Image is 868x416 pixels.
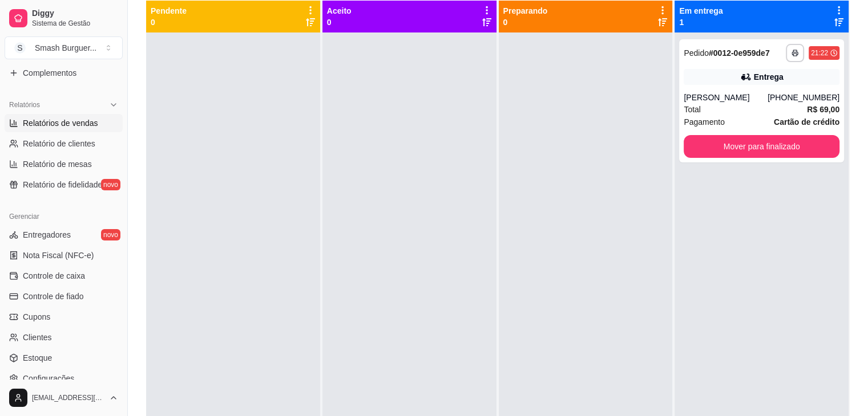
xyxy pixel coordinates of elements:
[151,5,187,17] p: Pendente
[811,48,828,58] div: 21:22
[5,287,123,305] a: Controle de fiado
[32,9,118,19] span: Diggy
[327,17,352,28] p: 0
[5,308,123,326] a: Cupons
[23,311,50,323] span: Cupons
[774,117,839,127] strong: Cartão de crédito
[5,114,123,132] a: Relatórios de vendas
[5,226,123,244] a: Entregadoresnovo
[23,270,85,282] span: Controle de caixa
[684,116,725,128] span: Pagamento
[32,393,104,402] span: [EMAIL_ADDRESS][DOMAIN_NAME]
[5,134,123,153] a: Relatório de clientes
[23,158,92,170] span: Relatório de mesas
[5,207,123,226] div: Gerenciar
[23,67,76,79] span: Complementos
[5,64,123,82] a: Complementos
[5,349,123,367] a: Estoque
[5,384,123,411] button: [EMAIL_ADDRESS][DOMAIN_NAME]
[23,373,74,384] span: Configurações
[14,42,26,54] span: S
[5,5,123,32] a: DiggySistema de Gestão
[23,352,52,364] span: Estoque
[5,328,123,346] a: Clientes
[32,19,118,28] span: Sistema de Gestão
[684,103,701,116] span: Total
[5,369,123,388] a: Configurações
[5,176,123,194] a: Relatório de fidelidadenovo
[35,42,96,54] div: Smash Burguer ...
[23,229,71,240] span: Entregadores
[503,5,548,17] p: Preparando
[684,92,768,103] div: [PERSON_NAME]
[23,332,52,343] span: Clientes
[23,291,84,302] span: Controle de fiado
[679,17,722,28] p: 1
[5,155,123,173] a: Relatório de mesas
[709,48,770,58] strong: # 0012-0e959de7
[9,100,40,109] span: Relatórios
[503,17,548,28] p: 0
[23,250,94,261] span: Nota Fiscal (NFC-e)
[754,71,784,83] div: Entrega
[684,135,839,158] button: Mover para finalizado
[23,179,102,190] span: Relatório de fidelidade
[807,105,839,114] strong: R$ 69,00
[679,5,722,17] p: Em entrega
[684,48,709,58] span: Pedido
[5,246,123,264] a: Nota Fiscal (NFC-e)
[768,92,839,103] div: [PHONE_NUMBER]
[23,138,95,149] span: Relatório de clientes
[5,267,123,285] a: Controle de caixa
[151,17,187,28] p: 0
[5,36,123,59] button: Select a team
[327,5,352,17] p: Aceito
[23,117,98,129] span: Relatórios de vendas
